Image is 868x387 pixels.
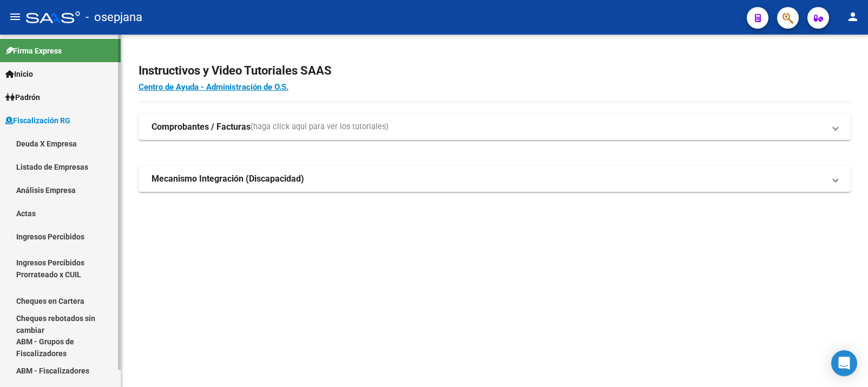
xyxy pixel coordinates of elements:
mat-icon: menu [9,10,22,23]
span: Padrón [5,91,40,103]
mat-icon: person [846,10,859,23]
div: Open Intercom Messenger [831,350,857,376]
mat-expansion-panel-header: Mecanismo Integración (Discapacidad) [139,166,851,192]
mat-expansion-panel-header: Comprobantes / Facturas(haga click aquí para ver los tutoriales) [139,114,851,140]
h2: Instructivos y Video Tutoriales SAAS [139,61,851,81]
span: Fiscalización RG [5,115,70,126]
span: (haga click aquí para ver los tutoriales) [251,121,389,133]
span: Inicio [5,68,33,80]
strong: Comprobantes / Facturas [152,121,251,133]
a: Centro de Ayuda - Administración de O.S. [139,82,288,92]
strong: Mecanismo Integración (Discapacidad) [152,173,304,185]
span: - osepjana [86,5,142,29]
span: Firma Express [5,45,62,57]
